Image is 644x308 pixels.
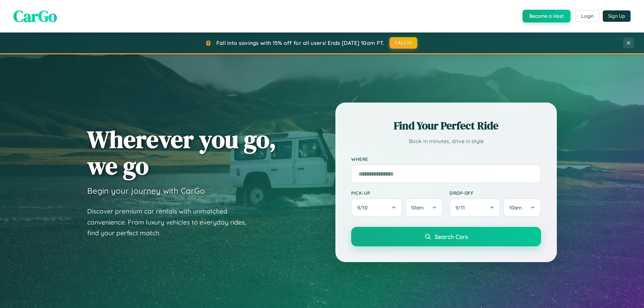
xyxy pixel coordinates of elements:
[449,190,541,196] label: Drop-off
[509,204,522,211] span: 10am
[357,204,371,211] span: 9 / 10
[87,186,205,196] h3: Begin your journey with CarGo
[351,136,541,146] p: Book in minutes, drive in style
[13,5,57,27] span: CarGo
[523,10,571,22] button: Become a Host
[351,227,541,246] button: Search Cars
[503,198,541,217] button: 10am
[603,10,631,22] button: Sign Up
[389,37,418,49] button: FALL15
[435,233,468,240] span: Search Cars
[87,206,255,239] p: Discover premium car rentals with unmatched convenience. From luxury vehicles to everyday rides, ...
[455,204,468,211] span: 9 / 11
[351,118,541,133] h2: Find Your Perfect Ride
[411,204,424,211] span: 10am
[87,126,276,179] h1: Wherever you go, we go
[216,40,384,46] span: Fall into savings with 15% off for all users! Ends [DATE] 10am PT.
[351,156,541,162] label: Where
[405,198,443,217] button: 10am
[449,198,500,217] button: 9/11
[351,190,443,196] label: Pick-up
[351,198,402,217] button: 9/10
[576,10,599,22] button: Login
